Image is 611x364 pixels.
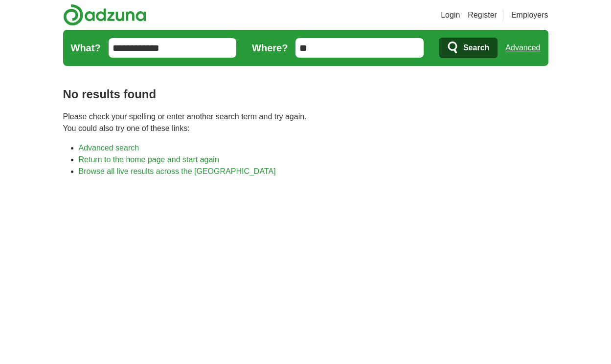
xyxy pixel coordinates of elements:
[463,38,489,58] span: Search
[441,9,460,21] a: Login
[63,4,146,26] img: Adzuna logo
[63,111,548,134] p: Please check your spelling or enter another search term and try again. You could also try one of ...
[79,144,139,152] a: Advanced search
[511,9,548,21] a: Employers
[79,167,276,175] a: Browse all live results across the [GEOGRAPHIC_DATA]
[252,41,288,55] label: Where?
[63,86,548,103] h1: No results found
[505,38,540,58] a: Advanced
[71,41,101,55] label: What?
[468,9,497,21] a: Register
[79,155,219,164] a: Return to the home page and start again
[439,38,498,58] button: Search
